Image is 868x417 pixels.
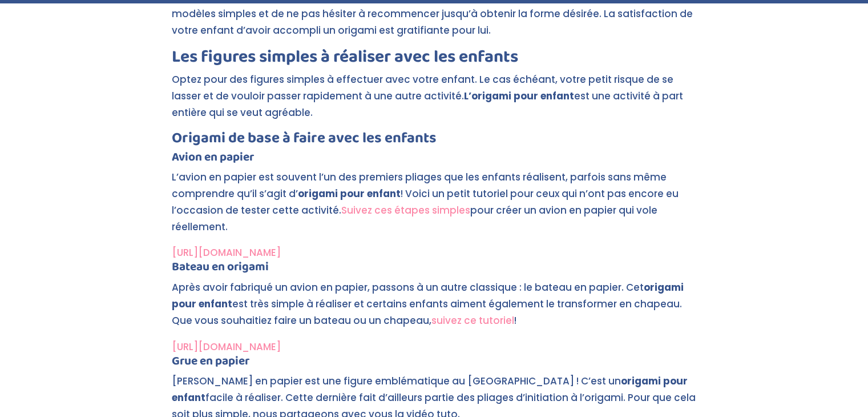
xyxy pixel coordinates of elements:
h4: Bateau en origami [172,261,697,279]
a: [URL][DOMAIN_NAME] [172,339,281,353]
strong: origami pour enfant [172,374,688,404]
h2: Les figures simples à réaliser avec les enfants [172,49,697,71]
p: Optez pour des figures simples à effectuer avec votre enfant. Le cas échéant, votre petit risque ... [172,71,697,131]
p: Après avoir fabriqué un avion en papier, passons à un autre classique : le bateau en papier. Cet ... [172,279,697,338]
h3: Origami de base à faire avec les enfants [172,131,697,151]
a: [URL][DOMAIN_NAME] [172,246,281,259]
h4: Grue en papier [172,355,697,372]
a: Suivez ces étapes simples [341,203,470,217]
strong: L’origami pour enfant [464,89,574,103]
h4: Avion en papier [172,151,697,169]
p: L’avion en papier est souvent l’un des premiers pliages que les enfants réalisent, parfois sans m... [172,169,697,245]
a: suivez ce tutoriel [431,313,514,327]
strong: origami pour enfant [298,187,401,201]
